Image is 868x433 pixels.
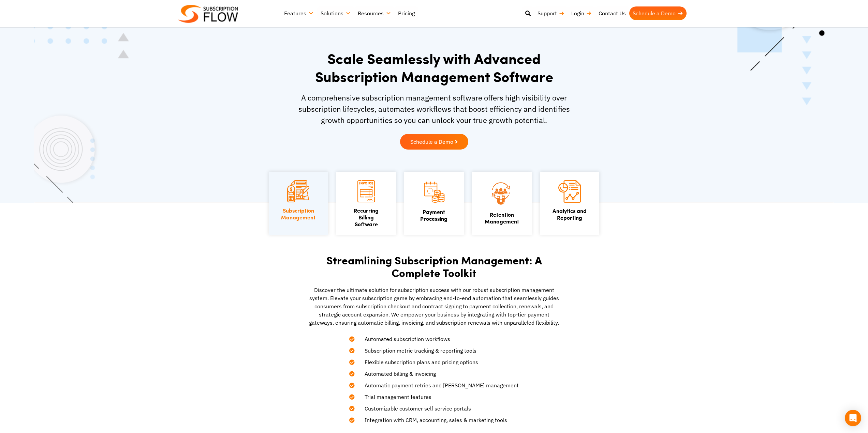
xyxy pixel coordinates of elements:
a: Solutions [317,6,354,20]
a: Support [534,6,568,20]
a: Contact Us [595,6,629,20]
a: SubscriptionManagement [281,206,315,221]
a: Recurring Billing Software [354,206,379,228]
p: Discover the ultimate solution for subscription success with our robust subscription management s... [308,286,560,327]
span: Automated subscription workflows [356,335,450,343]
a: Features [281,6,317,20]
a: PaymentProcessing [420,208,447,222]
img: Retention Management icon [482,180,521,206]
img: Payment Processing icon [423,180,445,204]
span: Trial management features [356,393,431,401]
a: Schedule a Demo [629,6,687,20]
span: Flexible subscription plans and pricing options [356,358,478,366]
a: Resources [354,6,395,20]
img: Recurring Billing Software icon [357,180,375,202]
a: Schedule a Demo [400,134,468,150]
h2: Streamlining Subscription Management: A Complete Toolkit [308,254,560,279]
a: Pricing [395,6,418,20]
a: Analytics andReporting [553,207,587,221]
img: Analytics and Reporting icon [558,180,581,203]
h1: Scale Seamlessly with Advanced Subscription Management Software [293,49,576,85]
span: Automated billing & invoicing [356,370,436,378]
span: Schedule a Demo [410,139,453,144]
span: Customizable customer self service portals [356,404,471,413]
span: Subscription metric tracking & reporting tools [356,346,476,355]
a: Login [568,6,595,20]
div: Open Intercom Messenger [845,410,861,426]
img: Subscription Management icon [287,180,309,202]
span: Automatic payment retries and [PERSON_NAME] management [356,381,519,389]
img: Subscriptionflow [178,5,238,23]
span: Integration with CRM, accounting, sales & marketing tools [356,416,507,424]
a: Retention Management [485,211,519,225]
p: A comprehensive subscription management software offers high visibility over subscription lifecyc... [293,92,576,126]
